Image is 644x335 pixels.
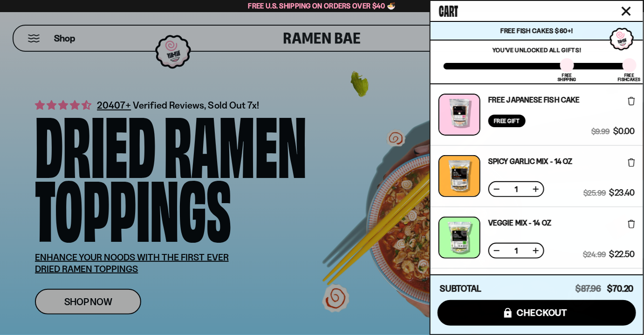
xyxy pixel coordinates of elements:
a: Veggie Mix - 14 OZ [488,219,551,226]
p: You've unlocked all gifts! [444,46,630,54]
span: $0.00 [613,127,635,136]
button: checkout [438,300,636,326]
span: $22.50 [610,250,635,259]
span: $23.40 [610,189,635,197]
span: Cart [439,0,458,19]
a: Spicy Garlic Mix - 14 oz [488,157,572,165]
span: 1 [509,247,524,254]
span: $24.99 [583,250,606,259]
button: Close cart [619,4,633,18]
a: Free Japanese Fish Cake [488,96,580,103]
span: 1 [509,185,524,193]
div: Free Gift [488,115,526,127]
div: Free Shipping [558,73,576,82]
span: Free U.S. Shipping on Orders over $40 🍜 [248,1,396,10]
div: Free Fishcakes [618,73,641,82]
span: $87.96 [575,283,601,294]
span: $25.99 [583,189,606,197]
span: $9.99 [591,127,610,136]
span: Free Fish Cakes $60+! [500,27,573,35]
span: $70.20 [607,283,634,294]
h4: Subtotal [440,284,481,294]
span: checkout [517,308,568,318]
